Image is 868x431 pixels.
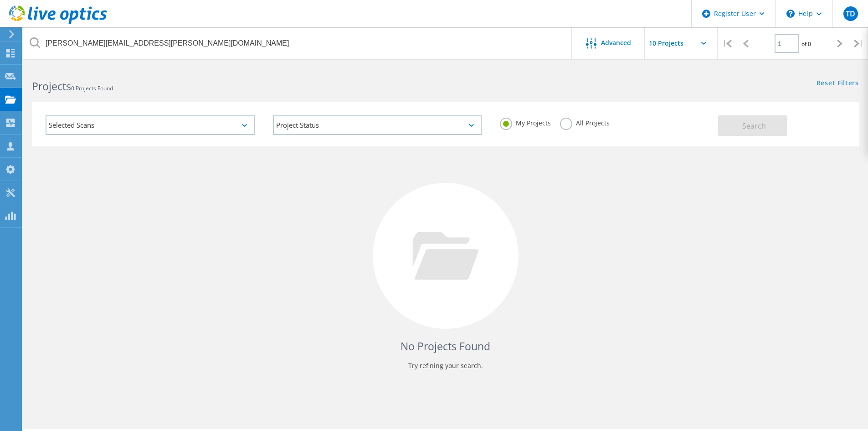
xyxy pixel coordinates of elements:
label: All Projects [560,118,610,126]
span: 0 Projects Found [71,84,113,92]
b: Projects [32,79,71,93]
button: Search [718,115,787,136]
span: Advanced [601,40,631,46]
div: Selected Scans [46,115,255,135]
div: | [718,27,736,60]
svg: \n [786,10,795,18]
span: TD [846,10,855,17]
a: Reset Filters [817,80,859,88]
span: of 0 [801,40,811,48]
label: My Projects [500,118,551,126]
span: Search [742,121,766,131]
div: | [849,27,868,60]
h4: No Projects Found [41,339,850,354]
p: Try refining your search. [41,358,850,373]
a: Live Optics Dashboard [9,19,107,26]
input: Search projects by name, owner, ID, company, etc [23,27,572,59]
div: Project Status [273,115,482,135]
